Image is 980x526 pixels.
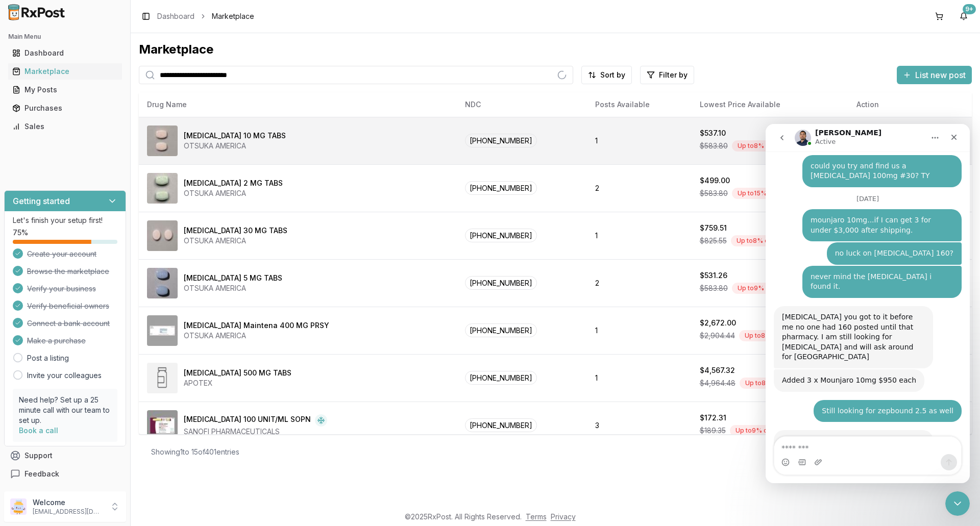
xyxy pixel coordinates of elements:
div: $537.10 [700,128,726,138]
div: SANOFI PHARMACEUTICALS [184,427,327,437]
p: [EMAIL_ADDRESS][DOMAIN_NAME] [33,508,104,516]
button: Dashboard [4,45,126,61]
th: Posts Available [587,92,692,117]
div: Up to 8 % off [740,378,788,389]
div: $172.31 [700,413,726,423]
div: APOTEX [184,378,291,388]
span: Verify beneficial owners [27,301,109,311]
span: [PHONE_NUMBER] [465,276,537,290]
div: Dashboard [12,48,118,58]
span: List new post [915,69,966,81]
th: NDC [457,92,587,117]
h2: Main Menu [8,33,122,41]
td: 2 [587,164,692,212]
td: 1 [587,354,692,402]
div: Showing 1 to 15 of 401 entries [151,447,239,457]
div: $2,672.00 [700,318,736,328]
div: 9+ [963,4,976,14]
span: Marketplace [212,11,254,21]
img: RxPost Logo [4,4,69,20]
div: [MEDICAL_DATA] 500 MG TABS [184,368,291,378]
div: OTSUKA AMERICA [184,331,329,341]
a: Book a call [19,426,58,435]
div: $531.26 [700,270,727,281]
a: Marketplace [8,62,122,81]
button: Marketplace [4,63,126,80]
div: [MEDICAL_DATA] 10 MG TABS [184,131,286,141]
a: Purchases [8,99,122,117]
button: My Posts [4,82,126,98]
span: $583.80 [700,141,728,151]
div: $759.51 [700,223,727,233]
span: [PHONE_NUMBER] [465,418,537,432]
div: OTSUKA AMERICA [184,188,283,198]
span: $583.80 [700,283,728,293]
a: Dashboard [157,11,194,21]
div: Purchases [12,103,118,113]
span: [PHONE_NUMBER] [465,134,537,147]
div: Marketplace [139,41,972,58]
td: 1 [587,307,692,354]
button: Support [4,446,126,465]
img: Abilify 5 MG TABS [147,268,178,298]
span: [PHONE_NUMBER] [465,181,537,195]
span: Create your account [27,249,96,259]
a: Invite your colleagues [27,370,102,381]
td: 1 [587,117,692,164]
span: $2,904.44 [700,331,735,341]
th: Lowest Price Available [692,92,849,117]
button: 9+ [955,8,972,24]
p: Welcome [33,497,104,508]
p: Need help? Set up a 25 minute call with our team to set up. [19,395,111,425]
span: Filter by [659,70,688,80]
button: Feedback [4,465,126,483]
td: 2 [587,259,692,307]
a: Terms [526,512,547,521]
a: My Posts [8,81,122,99]
div: Sales [12,121,118,132]
td: 3 [587,402,692,449]
nav: breadcrumb [157,11,254,21]
a: List new post [897,71,972,81]
span: [PHONE_NUMBER] [465,229,537,242]
span: Browse the marketplace [27,266,109,277]
div: My Posts [12,85,118,95]
img: Abilify 30 MG TABS [147,220,178,251]
div: Up to 9 % off [732,283,780,294]
div: Up to 9 % off [730,425,778,436]
span: Verify your business [27,284,96,294]
div: OTSUKA AMERICA [184,283,282,293]
th: Drug Name [139,92,457,117]
button: List new post [897,66,972,84]
a: Post a listing [27,353,69,363]
td: 1 [587,212,692,259]
div: Marketplace [12,66,118,77]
